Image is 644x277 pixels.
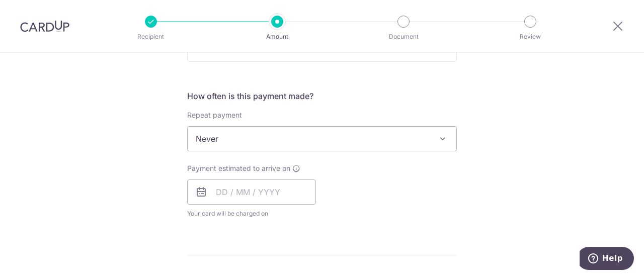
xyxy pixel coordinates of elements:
[366,32,441,42] p: Document
[187,209,316,219] span: Your card will be charged on
[20,20,69,32] img: CardUp
[493,32,568,42] p: Review
[580,247,634,272] iframe: Opens a widget where you can find more information
[187,90,457,102] h5: How often is this payment made?
[187,126,457,151] span: Never
[187,179,316,205] input: DD / MM / YYYY
[114,32,188,42] p: Recipient
[187,163,290,173] span: Payment estimated to arrive on
[187,110,242,120] label: Repeat payment
[188,127,456,151] span: Never
[240,32,314,42] p: Amount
